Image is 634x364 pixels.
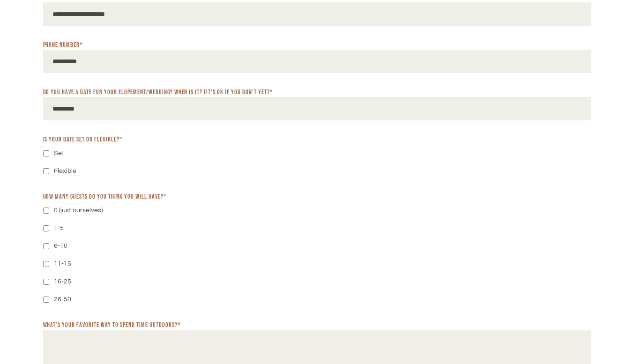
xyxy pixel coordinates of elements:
label: Flexible [54,164,76,178]
label: 16-25 [54,275,71,288]
label: What’s your favorite way to spend time outdoors? [43,321,181,329]
label: Phone Number [43,41,83,49]
label: Is your date set or flexible? [43,135,123,144]
label: How many guests do you think you will have? [43,193,167,201]
label: 6-10 [54,239,67,253]
label: 11-15 [54,257,71,270]
label: Set [54,147,64,160]
label: 1-5 [54,222,64,235]
label: 26-50 [54,293,71,306]
label: 0 (just ourselves) [54,204,103,217]
label: Do you have a date for your elopement/wedding? When is it? (It's ok if you don't yet) [43,88,273,97]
